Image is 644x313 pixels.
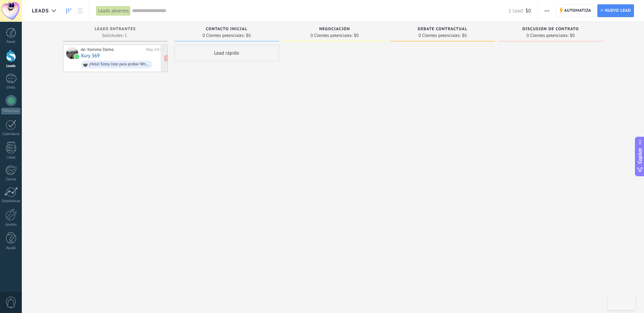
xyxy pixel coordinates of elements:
div: WhatsApp [1,108,20,114]
a: Nuevo lead [597,4,634,17]
span: Discusión de contrato [522,27,579,32]
div: Lead rápido [174,45,279,61]
span: $0 [354,34,359,38]
span: Leads Entrantes [95,27,136,32]
span: Copilot [637,148,643,164]
div: Correo [1,177,21,182]
a: Automatiza [556,4,594,17]
div: Xury 369 [66,47,78,59]
div: Negociación [286,27,384,33]
span: Automatiza [564,5,591,17]
span: Contacto inicial [206,27,248,32]
div: Hoy 14:33 [146,47,165,52]
span: $0 [526,8,531,14]
span: 0 Clientes potenciales: [419,34,461,38]
img: waba.svg [74,54,79,59]
span: $0 [246,34,251,38]
div: Ajustes [1,223,21,227]
div: Leads [1,64,21,68]
a: Xury 369 [81,53,100,59]
span: 0 Clientes potenciales: [203,34,245,38]
div: Debate contractual [394,27,492,33]
div: Discusión de contrato [502,27,600,33]
div: Leads abiertos [96,6,130,16]
span: Negociación [319,27,350,32]
span: $0 [570,34,575,38]
div: ¡Hola! Estoy listo para probar WhatsApp en Kommo. Mi código de verificación es WKuFpe [89,62,150,67]
div: Contacto inicial [178,27,276,33]
button: Más [542,4,552,17]
a: Leads [63,4,74,17]
span: Leads [32,8,49,14]
div: Panel [1,40,21,44]
span: Nuevo lead [605,5,631,17]
div: de: Kommo Demo [81,47,144,52]
div: Chats [1,85,21,90]
span: Solicitudes: 1 [102,34,127,38]
span: Debate contractual [418,27,467,32]
a: Lista [74,4,86,17]
span: 0 Clientes potenciales: [527,34,569,38]
div: Listas [1,155,21,160]
div: Calendario [1,132,21,136]
div: Estadísticas [1,199,21,203]
div: Leads Entrantes [66,27,164,33]
span: 1 Lead: [508,8,524,14]
span: 0 Clientes potenciales: [311,34,353,38]
div: Ayuda [1,246,21,250]
span: $0 [462,34,467,38]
